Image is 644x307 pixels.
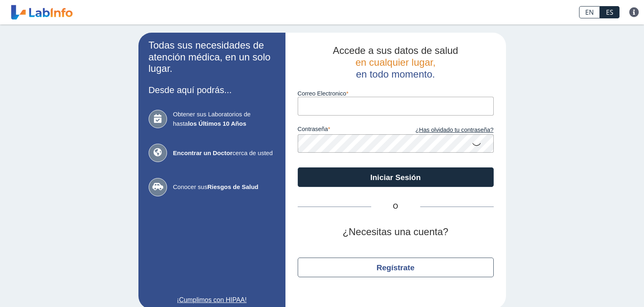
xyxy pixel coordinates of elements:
h2: Todas sus necesidades de atención médica, en un solo lugar. [149,40,275,75]
span: O [371,202,420,211]
a: ¿Has olvidado tu contraseña? [396,126,494,135]
b: Riesgos de Salud [207,183,258,190]
span: Conocer sus [173,182,275,192]
a: ES [600,6,619,18]
b: los Últimos 10 Años [188,120,246,127]
button: Regístrate [298,258,494,277]
label: contraseña [298,126,396,135]
b: Encontrar un Doctor [173,149,233,156]
span: cerca de usted [173,149,275,158]
a: ¡Cumplimos con HIPAA! [149,295,275,305]
a: EN [579,6,600,18]
span: en cualquier lugar, [355,57,435,68]
label: Correo Electronico [298,90,494,97]
span: en todo momento. [356,69,435,80]
button: Iniciar Sesión [298,167,494,187]
h2: ¿Necesitas una cuenta? [298,226,494,238]
h3: Desde aquí podrás... [149,85,275,95]
span: Obtener sus Laboratorios de hasta [173,110,275,128]
span: Accede a sus datos de salud [333,45,458,56]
